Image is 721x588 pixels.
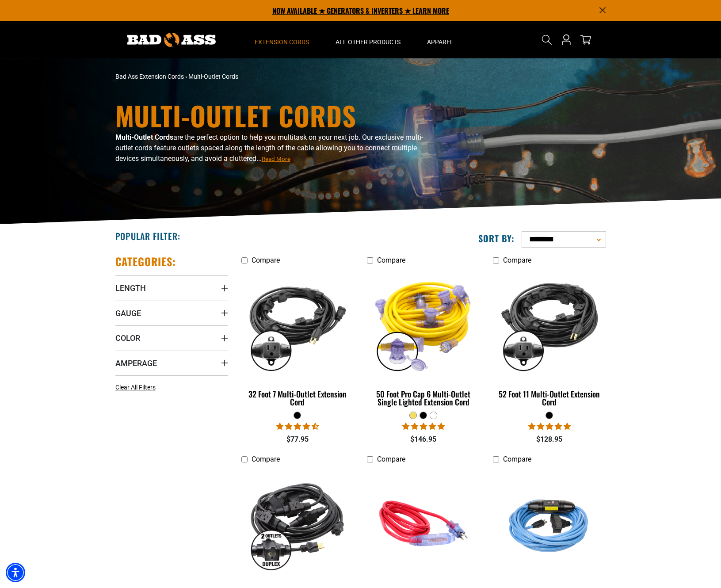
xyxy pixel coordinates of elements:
div: 32 Foot 7 Multi-Outlet Extension Cord [241,390,354,406]
span: › [185,73,187,80]
summary: All Other Products [322,21,414,58]
span: All Other Products [336,38,401,46]
span: Compare [252,256,280,264]
img: black [242,273,353,375]
span: Multi-Outlet Cords [188,73,238,80]
summary: Extension Cords [241,21,322,58]
summary: Length [115,275,228,300]
div: $77.95 [241,434,354,445]
div: Accessibility Menu [6,563,25,582]
b: Multi-Outlet Cords [115,133,173,141]
span: 4.74 stars [276,422,319,431]
span: Extension Cords [255,38,309,46]
img: red [368,472,479,574]
span: Read More [262,156,290,162]
a: black 52 Foot 11 Multi-Outlet Extension Cord [493,269,606,411]
span: Color [115,333,140,343]
span: Clear All Filters [115,384,156,391]
span: are the perfect option to help you multitask on your next job. Our exclusive multi-outlet cords f... [115,133,423,163]
summary: Color [115,325,228,350]
a: black 32 Foot 7 Multi-Outlet Extension Cord [241,269,354,411]
span: 4.80 stars [402,422,445,431]
span: Gauge [115,308,141,318]
img: black [242,472,353,574]
div: $128.95 [493,434,606,445]
img: Bad Ass Extension Cords [127,33,216,47]
img: yellow [368,273,479,375]
img: Light Blue [494,472,605,574]
span: 4.95 stars [528,422,571,431]
h1: Multi-Outlet Cords [115,102,438,129]
span: Compare [503,256,531,264]
h2: Popular Filter: [115,230,180,242]
div: $146.95 [367,434,480,445]
summary: Amperage [115,351,228,375]
summary: Search [540,33,554,47]
div: 50 Foot Pro Cap 6 Multi-Outlet Single Lighted Extension Cord [367,390,480,406]
nav: breadcrumbs [115,72,438,81]
span: Amperage [115,358,157,368]
summary: Gauge [115,301,228,325]
summary: Apparel [414,21,467,58]
h2: Categories: [115,255,176,268]
img: black [494,273,605,375]
a: Bad Ass Extension Cords [115,73,184,80]
span: Compare [503,455,531,463]
span: Compare [377,455,405,463]
span: Compare [377,256,405,264]
a: Open this option [559,21,573,58]
span: Apparel [427,38,454,46]
a: cart [579,34,593,45]
div: 52 Foot 11 Multi-Outlet Extension Cord [493,390,606,406]
a: Clear All Filters [115,383,159,392]
a: yellow 50 Foot Pro Cap 6 Multi-Outlet Single Lighted Extension Cord [367,269,480,411]
span: Compare [252,455,280,463]
span: Length [115,283,146,293]
label: Sort by: [478,233,515,244]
